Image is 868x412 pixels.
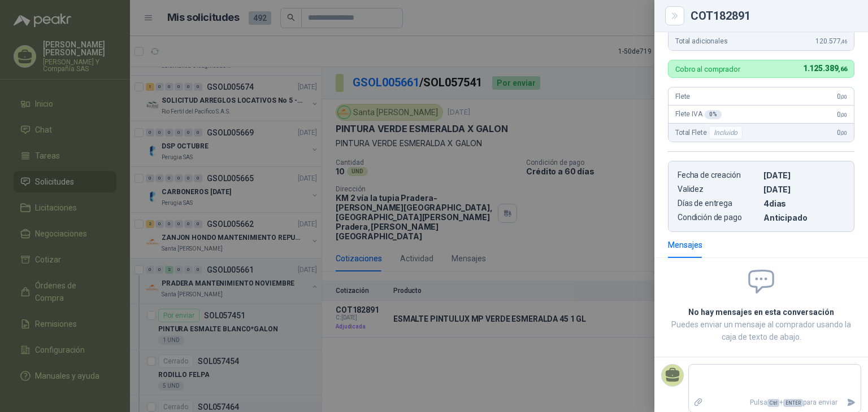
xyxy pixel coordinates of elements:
button: Close [668,9,682,23]
span: Total Flete [675,126,745,139]
p: Fecha de creación [678,170,759,180]
span: ENTER [783,399,803,407]
span: ,00 [840,130,847,136]
p: Validez [678,185,759,194]
p: 4 dias [763,199,845,208]
div: 0 % [705,110,722,119]
div: Incluido [709,126,743,139]
span: Ctrl [767,399,779,407]
span: Flete [675,93,690,100]
p: [DATE] [763,185,845,194]
span: 1.125.389 [803,64,847,73]
div: Total adicionales [669,32,854,50]
span: 0 [837,129,847,137]
span: ,66 [838,65,847,73]
span: ,46 [840,38,847,45]
p: Puedes enviar un mensaje al comprador usando la caja de texto de abajo. [668,318,854,343]
span: ,00 [840,94,847,100]
span: Flete IVA [675,110,722,119]
p: Cobro al comprador [675,65,740,73]
h2: No hay mensajes en esta conversación [668,306,854,318]
p: Días de entrega [678,199,759,208]
div: Mensajes [668,239,702,251]
span: 0 [837,93,847,100]
span: ,00 [840,112,847,118]
span: 0 [837,111,847,119]
span: 120.577 [815,37,847,45]
p: Condición de pago [678,213,759,222]
div: COT182891 [691,10,854,21]
p: Anticipado [763,213,845,222]
p: [DATE] [763,170,845,180]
